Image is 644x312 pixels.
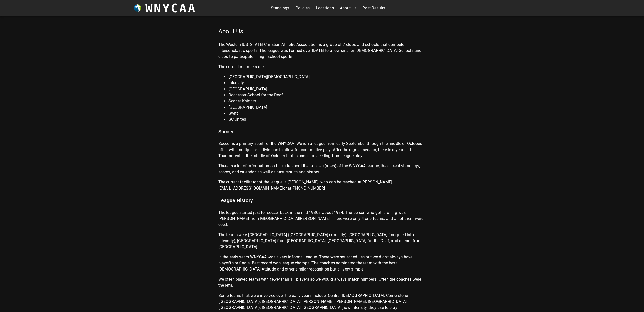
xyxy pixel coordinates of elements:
p: The current facilitator of the league is [PERSON_NAME], who can be reached at or at [218,179,426,191]
img: wnycaaBall.png [134,4,141,12]
p: The teams were [GEOGRAPHIC_DATA] ([GEOGRAPHIC_DATA] currently), [GEOGRAPHIC_DATA] (morphed into I... [218,232,426,250]
li: [GEOGRAPHIC_DATA] [228,104,426,110]
li: SC United [228,116,426,122]
a: Locations [316,4,334,12]
a: Standings [271,4,289,12]
li: Swift [228,110,426,116]
li: Intensity [228,80,426,86]
p: There is a lot of information on this site about the policies (rules) of the WNYCAA league, the c... [218,163,426,175]
p: About Us [218,27,426,35]
li: Rochester School for the Deaf [228,92,426,98]
a: Policies [296,4,310,12]
p: League History [218,196,426,204]
a: About Us [340,4,356,12]
p: The league started just for soccer back in the mid 1980s, about 1984. The person who got it rolli... [218,210,426,228]
li: [GEOGRAPHIC_DATA] [228,86,426,92]
li: [GEOGRAPHIC_DATA][DEMOGRAPHIC_DATA] [228,74,426,80]
p: Soccer is a primary sport for the WNYCAA. We run a league from early September through the middle... [218,141,426,159]
p: The current members are: [218,64,426,70]
a: Past Results [362,4,385,12]
a: [PHONE_NUMBER] [291,186,325,191]
li: Scarlet Knights [228,98,426,104]
h3: WNYCAA [145,1,196,15]
p: Soccer [218,128,426,136]
p: In the early years WNYCAA was a very informal league. There were set schedules but we didn't alwa... [218,254,426,272]
p: The Western [US_STATE] Christian Athletic Association is a group of 7 clubs and schools that comp... [218,41,426,60]
p: We often played teams with fewer than 11 players so we would always match numbers. Often the coac... [218,276,426,288]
